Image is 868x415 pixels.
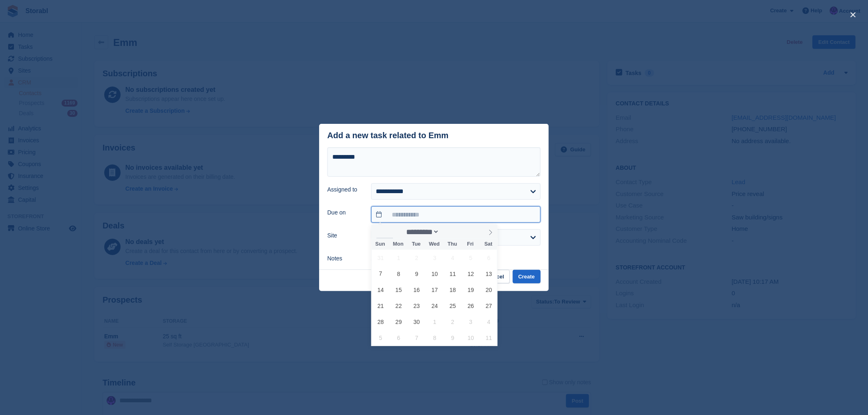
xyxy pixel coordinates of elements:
[463,282,479,298] span: September 19, 2025
[445,250,461,266] span: September 4, 2025
[481,282,497,298] span: September 20, 2025
[461,242,480,247] span: Fri
[391,282,407,298] span: September 15, 2025
[427,250,443,266] span: September 3, 2025
[427,282,443,298] span: September 17, 2025
[445,298,461,314] span: September 25, 2025
[372,282,388,298] span: September 14, 2025
[327,185,361,194] label: Assigned to
[372,314,388,330] span: September 28, 2025
[409,250,425,266] span: September 2, 2025
[327,131,449,140] div: Add a new task related to Emm
[391,298,407,314] span: September 22, 2025
[327,254,361,263] label: Notes
[391,266,407,282] span: September 8, 2025
[372,298,388,314] span: September 21, 2025
[513,270,541,283] button: Create
[409,266,425,282] span: September 9, 2025
[427,314,443,330] span: October 1, 2025
[404,228,440,236] select: Month
[409,330,425,346] span: October 7, 2025
[463,314,479,330] span: October 3, 2025
[481,266,497,282] span: September 13, 2025
[847,8,860,21] button: close
[407,242,425,247] span: Tue
[372,330,388,346] span: October 5, 2025
[463,298,479,314] span: September 26, 2025
[481,314,497,330] span: October 4, 2025
[327,231,361,240] label: Site
[391,330,407,346] span: October 6, 2025
[439,228,465,236] input: Year
[327,208,361,217] label: Due on
[371,242,389,247] span: Sun
[445,330,461,346] span: October 9, 2025
[409,282,425,298] span: September 16, 2025
[481,250,497,266] span: September 6, 2025
[427,266,443,282] span: September 10, 2025
[427,330,443,346] span: October 8, 2025
[372,250,388,266] span: August 31, 2025
[445,282,461,298] span: September 18, 2025
[463,250,479,266] span: September 5, 2025
[463,266,479,282] span: September 12, 2025
[409,298,425,314] span: September 23, 2025
[427,298,443,314] span: September 24, 2025
[425,242,443,247] span: Wed
[480,242,498,247] span: Sat
[443,242,461,247] span: Thu
[389,242,407,247] span: Mon
[445,266,461,282] span: September 11, 2025
[409,314,425,330] span: September 30, 2025
[372,266,388,282] span: September 7, 2025
[481,330,497,346] span: October 11, 2025
[463,330,479,346] span: October 10, 2025
[391,314,407,330] span: September 29, 2025
[445,314,461,330] span: October 2, 2025
[481,298,497,314] span: September 27, 2025
[391,250,407,266] span: September 1, 2025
